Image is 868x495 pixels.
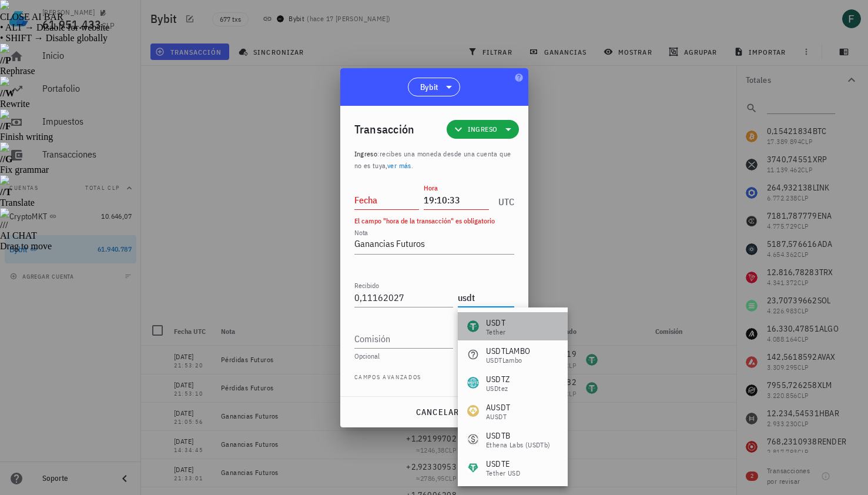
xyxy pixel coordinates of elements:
label: Recibido [354,281,379,290]
div: USDTE [486,458,520,470]
div: Opcional [354,353,514,360]
button: cancelar [410,402,464,423]
div: AUSDT [486,402,510,413]
div: Ethena Labs (USDTb) [486,442,551,449]
div: AUSDT-icon [467,405,479,417]
div: USDTZ-icon [467,377,479,389]
span: Campos avanzados [354,373,422,384]
span: cancelar [415,407,459,417]
div: Tether [486,329,505,336]
div: USDtez [486,385,510,392]
div: USDTB-icon [467,433,479,445]
div: USDTB [486,430,551,442]
div: Tether USD [486,470,520,477]
div: USDT-icon [467,320,479,332]
div: USDTE-icon [467,461,479,473]
div: aUSDT [486,413,510,420]
div: USDTLambo [486,357,530,364]
input: Moneda [458,288,512,307]
div: USDTZ [486,373,510,385]
div: USDT [486,317,505,329]
div: USDTLAMBO [486,345,530,357]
